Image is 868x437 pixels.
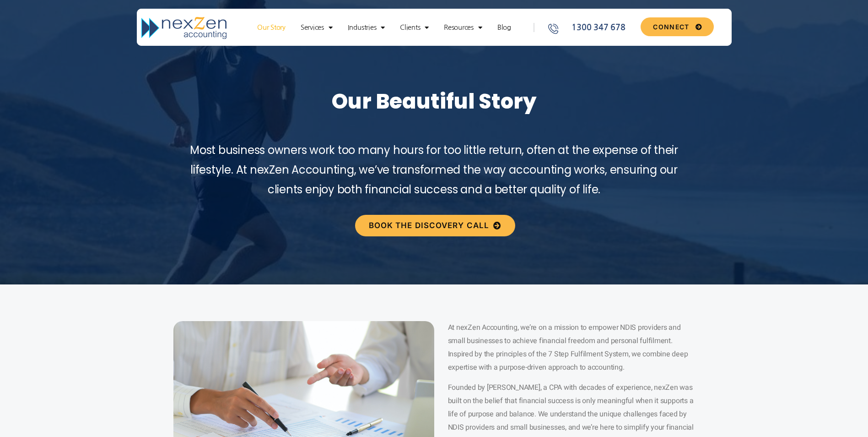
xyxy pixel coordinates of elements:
[369,222,489,229] span: BOOK THE DISCOVERY CALL
[547,22,637,34] a: 1300 347 678
[653,24,689,30] span: CONNECT
[493,23,516,32] a: Blog
[355,215,515,236] a: BOOK THE DISCOVERY CALL
[296,23,337,32] a: Services
[448,322,688,372] span: At nexZen Accounting, we’re on a mission to empower NDIS providers and small businesses to achiev...
[239,23,528,32] nav: Menu
[439,23,487,32] a: Resources
[569,22,625,34] span: 1300 347 678
[343,23,389,32] a: Industries
[395,23,433,32] a: Clients
[190,142,678,197] span: Most business owners work too many hours for too little return, often at the expense of their lif...
[641,17,713,36] a: CONNECT
[253,23,290,32] a: Our Story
